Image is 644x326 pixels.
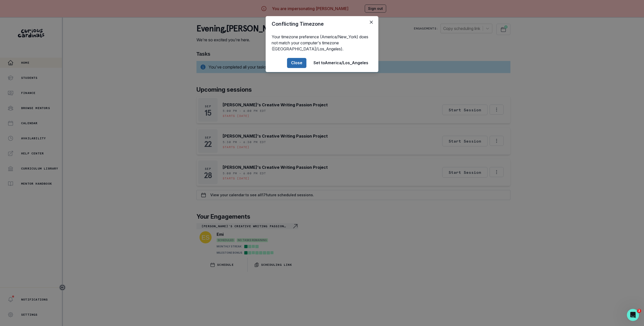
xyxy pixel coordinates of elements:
[637,309,641,313] span: 2
[266,32,378,54] div: Your timezone preference (America/New_York) does not match your computer's timezone ([GEOGRAPHIC_...
[627,309,639,321] iframe: Intercom live chat
[266,16,378,32] header: Conflicting Timezone
[287,58,306,68] button: Close
[367,18,375,26] button: Close
[309,58,372,68] button: Set toAmerica/Los_Angeles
